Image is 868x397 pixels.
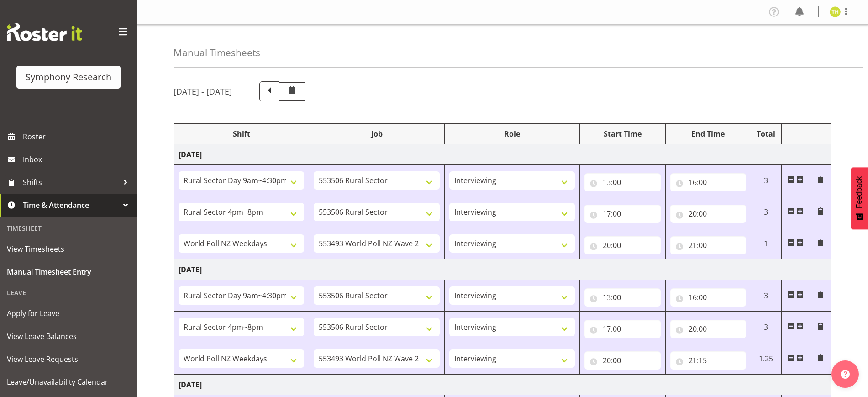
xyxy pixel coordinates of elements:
[174,48,260,58] h4: Manual Timesheets
[841,370,850,379] img: help-xxl-2.png
[26,70,111,84] div: Symphony Research
[7,265,130,279] span: Manual Timesheet Entry
[174,86,232,96] h5: [DATE] - [DATE]
[23,175,119,189] span: Shifts
[670,205,746,223] input: Click to select...
[670,320,746,338] input: Click to select...
[174,375,831,395] td: [DATE]
[23,153,132,166] span: Inbox
[314,128,439,139] div: Job
[174,144,831,165] td: [DATE]
[7,329,130,343] span: View Leave Balances
[751,343,781,375] td: 1.25
[584,320,660,338] input: Click to select...
[670,236,746,254] input: Click to select...
[449,128,575,139] div: Role
[2,238,135,260] a: View Timesheets
[584,173,660,191] input: Click to select...
[23,130,132,143] span: Roster
[7,23,82,41] img: Rosterit website logo
[751,228,781,259] td: 1
[830,6,841,17] img: tristan-healley11868.jpg
[855,176,863,208] span: Feedback
[670,351,746,370] input: Click to select...
[174,259,831,280] td: [DATE]
[584,236,660,254] input: Click to select...
[670,128,746,139] div: End Time
[2,219,135,238] div: Timesheet
[751,165,781,196] td: 3
[584,351,660,370] input: Click to select...
[2,302,135,325] a: Apply for Leave
[751,196,781,228] td: 3
[7,242,130,256] span: View Timesheets
[2,348,135,371] a: View Leave Requests
[751,312,781,343] td: 3
[23,198,119,212] span: Time & Attendance
[670,288,746,307] input: Click to select...
[670,173,746,191] input: Click to select...
[756,128,777,139] div: Total
[851,167,868,229] button: Feedback - Show survey
[751,280,781,312] td: 3
[7,352,130,366] span: View Leave Requests
[584,288,660,307] input: Click to select...
[7,375,130,389] span: Leave/Unavailability Calendar
[7,307,130,320] span: Apply for Leave
[2,260,135,283] a: Manual Timesheet Entry
[2,283,135,302] div: Leave
[2,325,135,348] a: View Leave Balances
[2,371,135,393] a: Leave/Unavailability Calendar
[584,128,660,139] div: Start Time
[584,205,660,223] input: Click to select...
[179,128,304,139] div: Shift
